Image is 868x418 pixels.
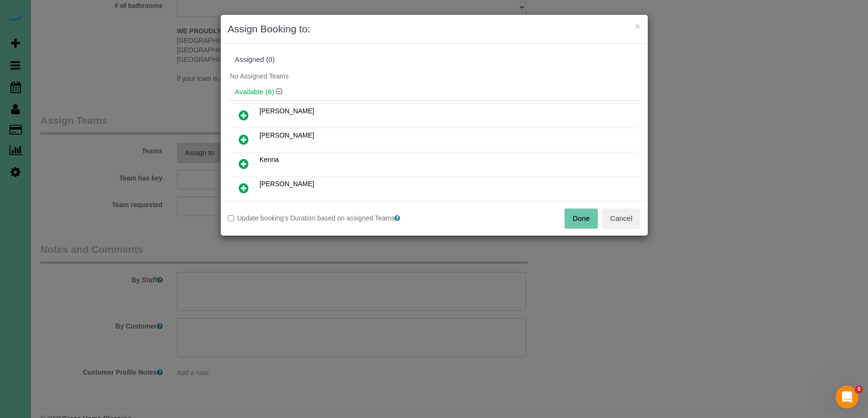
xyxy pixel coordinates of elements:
span: [PERSON_NAME] [260,180,314,188]
button: × [634,21,640,31]
button: Cancel [602,209,641,229]
iframe: Intercom live chat [836,386,858,408]
input: Update booking's Duration based on assigned Teams [228,215,234,221]
span: Kenna [260,156,279,163]
h4: Available (6) [235,88,634,96]
label: Update booking's Duration based on assigned Teams [228,213,427,223]
button: Done [565,209,598,229]
h3: Assign Booking to: [228,22,641,36]
span: [PERSON_NAME] [260,107,314,115]
span: No Assigned Teams [230,72,289,80]
span: [PERSON_NAME] [260,131,314,139]
div: Assigned (0) [235,56,634,64]
span: 5 [855,386,863,393]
